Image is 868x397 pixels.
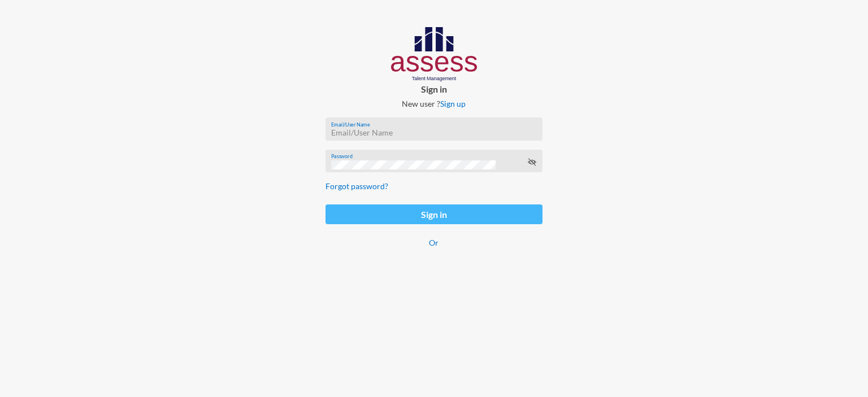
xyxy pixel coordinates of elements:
[440,99,466,108] a: Sign up
[325,181,388,191] a: Forgot password?
[331,128,536,137] input: Email/User Name
[391,27,478,81] img: AssessLogoo.svg
[316,99,552,108] p: New user ?
[316,84,552,94] p: Sign in
[325,204,542,224] button: Sign in
[325,238,542,247] p: Or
